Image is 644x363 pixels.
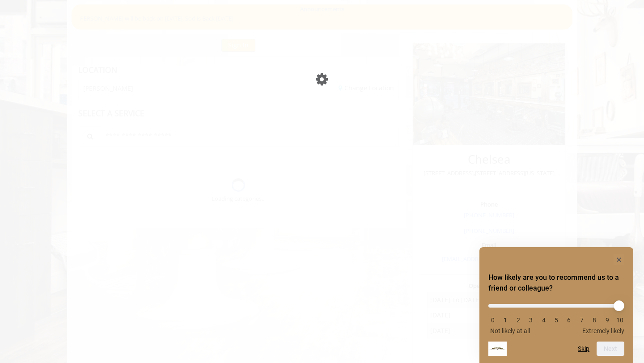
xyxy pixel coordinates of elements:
[488,297,624,334] div: How likely are you to recommend us to a friend or colleague? Select an option from 0 to 10, with ...
[582,327,624,334] span: Extremely likely
[615,317,624,324] li: 10
[488,254,624,356] div: How likely are you to recommend us to a friend or colleague? Select an option from 0 to 10, with ...
[564,317,573,324] li: 6
[539,317,548,324] li: 4
[614,254,624,265] button: Hide survey
[552,317,561,324] li: 5
[501,317,510,324] li: 1
[577,317,586,324] li: 7
[490,327,530,334] span: Not likely at all
[578,345,589,352] button: Skip
[488,272,624,294] h2: How likely are you to recommend us to a friend or colleague? Select an option from 0 to 10, with ...
[603,317,612,324] li: 9
[488,317,497,324] li: 0
[597,342,624,356] button: Next question
[514,317,523,324] li: 2
[590,317,599,324] li: 8
[526,317,535,324] li: 3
